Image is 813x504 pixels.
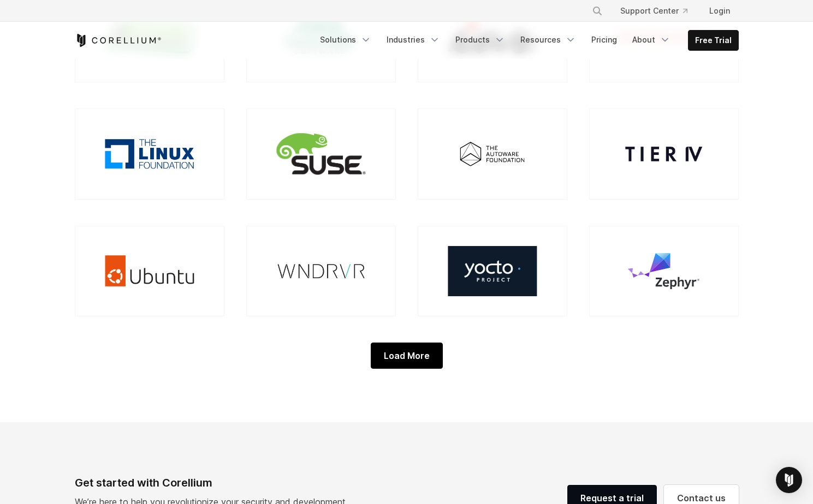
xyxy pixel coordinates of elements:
[75,34,162,47] a: Corellium Home
[689,31,738,50] a: Free Trial
[619,141,708,167] img: Tier IV
[276,134,365,175] img: Suse
[313,30,378,50] a: Solutions
[626,30,677,50] a: About
[588,1,607,21] button: Search
[776,467,802,493] div: Open Intercom Messenger
[448,246,537,296] img: Yocto Project
[701,1,739,21] a: Login
[455,137,529,171] img: The Autoware Foundation
[449,30,512,50] a: Products
[589,109,739,199] a: Tier IV
[418,226,567,316] a: Yocto Project
[371,343,443,369] div: Load More
[246,109,396,199] a: Suse
[627,251,701,290] img: Zephyr
[514,30,583,50] a: Resources
[75,475,354,491] div: Get started with Corellium
[612,1,696,21] a: Support Center
[589,226,739,316] a: Zephyr
[585,30,624,50] a: Pricing
[579,1,739,21] div: Navigation Menu
[418,109,567,199] a: The Autoware Foundation
[246,226,396,316] a: Wind River
[105,246,194,296] img: Ubuntu
[313,30,739,51] div: Navigation Menu
[380,30,447,50] a: Industries
[276,263,365,279] img: Wind River
[105,139,194,169] img: Linux Foundation
[75,226,224,316] a: Ubuntu
[75,109,224,199] a: Linux Foundation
